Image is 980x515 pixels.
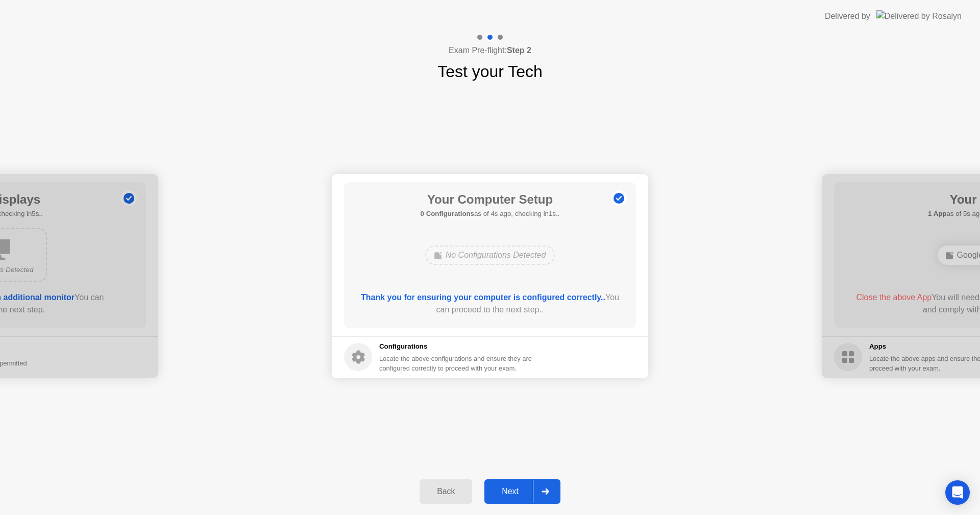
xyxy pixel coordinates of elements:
h5: Configurations [379,341,534,352]
button: Next [484,479,560,504]
div: You can proceed to the next step.. [359,291,622,316]
button: Back [420,479,472,504]
b: Step 2 [507,46,531,55]
img: Delivered by Rosalyn [876,10,962,22]
b: Thank you for ensuring your computer is configured correctly.. [361,293,605,302]
div: Locate the above configurations and ensure they are configured correctly to proceed with your exam. [379,354,534,373]
div: Open Intercom Messenger [945,480,970,505]
h1: Your Computer Setup [421,190,560,209]
h4: Exam Pre-flight: [449,44,531,57]
h1: Test your Tech [437,59,543,84]
h5: as of 4s ago, checking in1s.. [421,209,560,219]
div: Back [423,487,469,496]
div: Delivered by [825,10,870,22]
div: Next [487,487,533,496]
b: 0 Configurations [421,210,474,217]
div: No Configurations Detected [425,246,555,265]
